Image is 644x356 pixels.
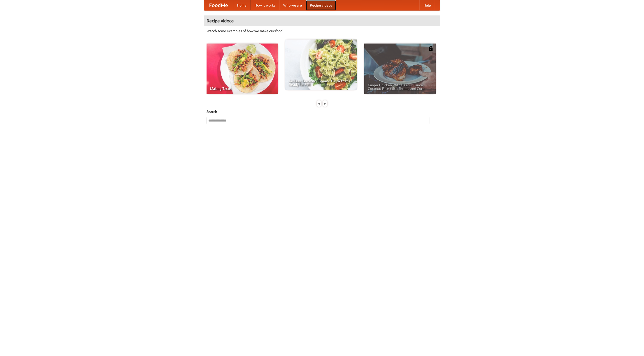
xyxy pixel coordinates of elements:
div: « [317,100,321,107]
h4: Recipe videos [204,16,440,26]
a: Making Tacos [207,44,278,94]
a: Home [233,0,251,10]
h5: Search [207,109,437,114]
a: An Easy, Summery Tomato Pasta That's Ready for Fall [285,39,357,90]
a: Help [419,0,435,10]
a: FoodMe [204,0,233,10]
img: 483408.png [428,46,433,51]
p: Watch some examples of how we make our food! [207,28,437,33]
span: Making Tacos [210,87,274,90]
a: Who we are [279,0,306,10]
div: » [323,100,327,107]
a: Recipe videos [306,0,336,10]
span: An Easy, Summery Tomato Pasta That's Ready for Fall [289,79,353,86]
a: How it works [251,0,279,10]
